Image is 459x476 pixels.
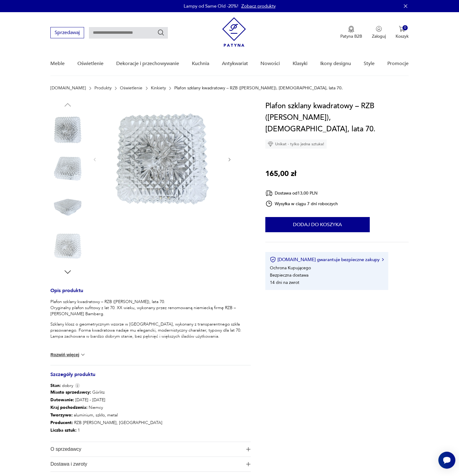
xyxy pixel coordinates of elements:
[50,344,251,350] p: Idealny wybór do wnętrz w stylu vintage, mid-century modern czy loft.
[241,3,276,9] a: Zobacz produkty
[50,412,73,418] b: Tworzywo :
[94,86,112,91] a: Produkty
[50,52,65,75] a: Meble
[382,258,384,261] img: Ikona strzałki w prawo
[75,383,80,388] img: Info icon
[50,397,74,403] b: Datowanie :
[438,452,455,469] iframe: Smartsupp widget button
[265,168,296,180] p: 165,00 zł
[184,3,238,9] p: Lampy od Same Old -20%!
[246,447,250,451] img: Ikona plusa
[50,86,86,91] a: [DOMAIN_NAME]
[270,265,311,271] li: Ochrona Kupującego
[340,33,362,39] p: Patyna B2B
[50,383,61,388] b: Stan:
[246,462,250,466] img: Ikona plusa
[270,280,299,285] li: 14 dni na zwrot
[120,86,142,91] a: Oświetlenie
[50,427,162,434] p: 1
[265,100,409,135] h1: Plafon szklany kwadratowy – RZB ([PERSON_NAME]), [DEMOGRAPHIC_DATA], lata 70.
[80,352,86,358] img: chevron down
[376,26,382,32] img: Ikonka użytkownika
[340,26,362,39] button: Patyna B2B
[50,420,73,426] b: Producent :
[50,457,242,471] span: Dostawa i zwroty
[265,200,338,207] div: Wysyłka w ciągu 7 dni roboczych
[50,31,84,35] a: Sprzedawaj
[372,26,386,39] button: Zaloguj
[50,412,162,419] p: aluminium, szkło, metal
[50,389,91,395] b: Miasto sprzedawcy :
[396,33,409,39] p: Koszyk
[372,33,386,39] p: Zaloguj
[50,383,73,389] span: dobry
[50,299,251,317] p: Plafon szklany kwadratowy – RZB ([PERSON_NAME]), lata 70. Oryginalny plafon sufitowy z lat 70. XX...
[387,52,409,75] a: Promocje
[50,442,251,457] button: Ikona plusaO sprzedawcy
[50,229,85,264] img: Zdjęcie produktu Plafon szklany kwadratowy – RZB (Rudolf Zimmermann Bamberg), Niemcy, lata 70.
[270,272,308,278] li: Bezpieczna dostawa
[50,373,251,383] h3: Szczegóły produktu
[174,86,343,91] p: Plafon szklany kwadratowy – RZB ([PERSON_NAME]), [DEMOGRAPHIC_DATA], lata 70.
[50,112,85,147] img: Zdjęcie produktu Plafon szklany kwadratowy – RZB (Rudolf Zimmermann Bamberg), Niemcy, lata 70.
[50,321,251,340] p: Szklany klosz o geometrycznym wzorze w [GEOGRAPHIC_DATA], wykonany z transparentnego szkła prasow...
[320,52,351,75] a: Ikony designu
[265,217,370,232] button: Dodaj do koszyka
[50,396,162,404] p: [DATE] - [DATE]
[293,52,308,75] a: Klasyki
[104,100,221,218] img: Zdjęcie produktu Plafon szklany kwadratowy – RZB (Rudolf Zimmermann Bamberg), Niemcy, lata 70.
[265,140,327,149] div: Unikat - tylko jedna sztuka!
[268,141,273,147] img: Ikona diamentu
[50,27,84,38] button: Sprzedawaj
[270,257,384,263] button: [DOMAIN_NAME] gwarantuje bezpieczne zakupy
[260,52,280,75] a: Nowości
[364,52,375,75] a: Style
[157,29,165,36] button: Szukaj
[222,52,248,75] a: Antykwariat
[50,190,85,225] img: Zdjęcie produktu Plafon szklany kwadratowy – RZB (Rudolf Zimmermann Bamberg), Niemcy, lata 70.
[265,189,338,197] div: Dostawa od 13,00 PLN
[340,26,362,39] a: Ikona medaluPatyna B2B
[50,427,76,433] b: Liczba sztuk:
[222,17,246,47] img: Patyna - sklep z meblami i dekoracjami vintage
[77,52,104,75] a: Oświetlenie
[399,26,405,32] img: Ikona koszyka
[50,389,162,396] p: Görlitz
[192,52,209,75] a: Kuchnia
[50,352,86,358] button: Rozwiń więcej
[50,442,242,457] span: O sprzedawcy
[50,404,162,412] p: Niemcy
[403,25,408,30] div: 0
[50,151,85,186] img: Zdjęcie produktu Plafon szklany kwadratowy – RZB (Rudolf Zimmermann Bamberg), Niemcy, lata 70.
[116,52,179,75] a: Dekoracje i przechowywanie
[151,86,166,91] a: Kinkiety
[50,419,162,427] p: RZB [PERSON_NAME], [GEOGRAPHIC_DATA]
[265,189,273,197] img: Ikona dostawy
[270,257,276,263] img: Ikona certyfikatu
[50,405,87,410] b: Kraj pochodzenia :
[348,26,354,33] img: Ikona medalu
[50,289,251,299] h3: Opis produktu
[50,457,251,471] button: Ikona plusaDostawa i zwroty
[396,26,409,39] button: 0Koszyk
